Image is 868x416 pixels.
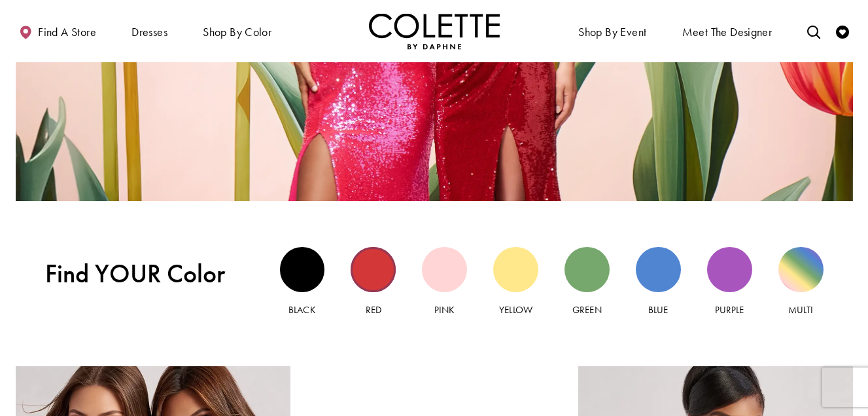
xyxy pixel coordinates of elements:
div: Pink view [422,247,467,292]
a: Yellow view Yellow [493,247,538,317]
a: Meet the designer [679,13,776,49]
span: Blue [648,303,668,316]
div: Yellow view [493,247,538,292]
div: Multi view [778,247,824,292]
div: Purple view [707,247,752,292]
span: Yellow [499,303,532,316]
a: Purple view Purple [707,247,752,317]
a: Toggle search [804,13,824,49]
a: Multi view Multi [778,247,824,317]
img: Colette by Daphne [369,13,500,49]
div: Blue view [636,247,681,292]
span: Pink [434,303,455,316]
span: Find YOUR Color [45,259,251,289]
div: Black view [280,247,325,292]
span: Shop by color [200,13,275,49]
span: Shop By Event [575,13,650,49]
a: Red view Red [351,247,396,317]
div: Red view [351,247,396,292]
span: Shop by color [203,26,271,39]
a: Visit Home Page [369,13,500,49]
a: Pink view Pink [422,247,467,317]
span: Meet the designer [682,26,773,39]
span: Shop By Event [578,26,646,39]
span: Green [572,303,601,316]
span: Multi [788,303,813,316]
a: Find a store [16,13,99,49]
span: Purple [715,303,744,316]
div: Green view [564,247,610,292]
a: Green view Green [564,247,610,317]
span: Black [288,303,315,316]
a: Blue view Blue [636,247,681,317]
a: Black view Black [280,247,325,317]
span: Find a store [38,26,96,39]
span: Dresses [131,26,167,39]
span: Red [366,303,381,316]
span: Dresses [128,13,171,49]
a: Check Wishlist [833,13,852,49]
